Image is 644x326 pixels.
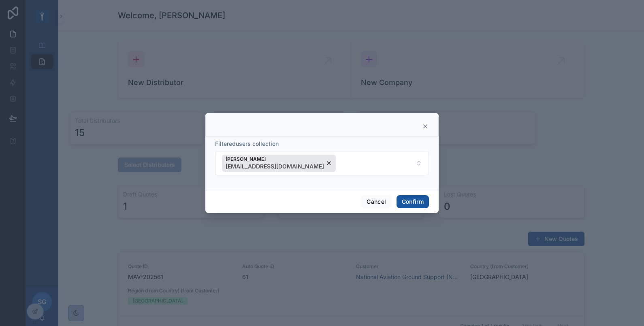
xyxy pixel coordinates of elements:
span: Filteredusers collection [215,140,279,147]
span: [PERSON_NAME] [226,156,324,162]
button: Confirm [397,195,429,208]
span: [EMAIL_ADDRESS][DOMAIN_NAME] [226,162,324,170]
button: Cancel [361,195,391,208]
button: Unselect 23 [222,155,336,172]
button: Select Button [215,151,429,175]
